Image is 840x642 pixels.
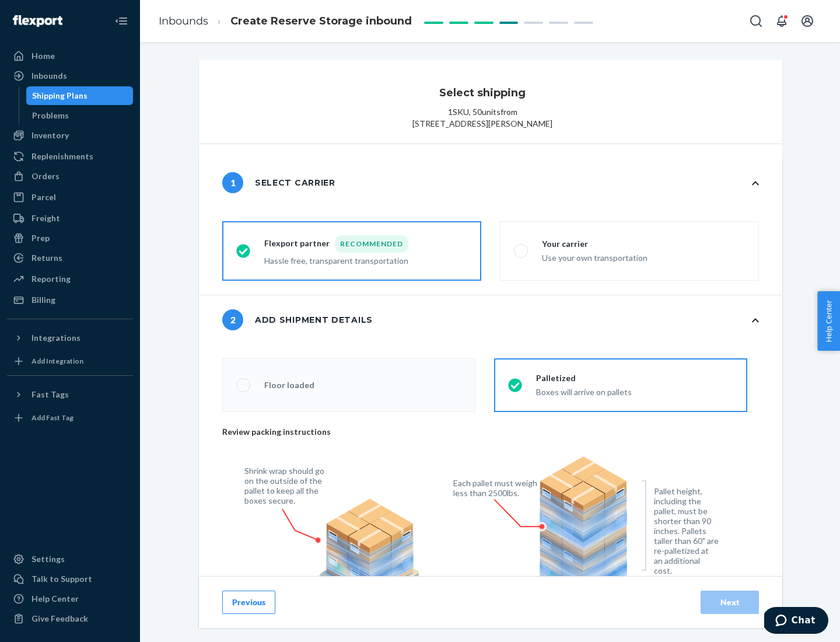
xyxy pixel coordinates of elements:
div: Orders [32,170,60,182]
a: Inventory [7,126,133,145]
figcaption: Shrink wrap should go on the outside of the pallet to keep all the boxes secure. [244,466,331,505]
div: Problems [32,110,69,121]
button: Previous [222,591,275,614]
div: Your carrier [542,238,647,250]
iframe: Opens a widget where you can chat to one of our agents [764,607,828,636]
div: Select carrier [222,172,335,193]
img: Flexport logo [13,15,62,27]
div: Flexport partner [264,235,408,253]
ol: breadcrumbs [149,4,421,39]
button: Give Feedback [7,609,133,628]
a: Settings [7,550,133,568]
div: Returns [32,252,62,264]
a: Home [7,47,133,65]
div: Recommended [335,235,408,253]
span: 2 [222,309,243,330]
button: Close Navigation [110,9,133,33]
div: Boxes will arrive on pallets [536,384,632,398]
div: Hassle free, transparent transportation [264,253,408,267]
a: Prep [7,229,133,247]
a: Add Fast Tag [7,409,133,427]
h3: Select shipping [439,85,526,100]
a: Replenishments [7,147,133,166]
div: Next [710,596,749,608]
a: Parcel [7,188,133,207]
div: Integrations [32,332,80,344]
div: Floor loaded [264,379,314,391]
button: Next [701,591,759,614]
figcaption: Pallet height, including the pallet, must be shorter than 90 inches. Pallets taller than 60" are ... [654,486,719,575]
figcaption: Each pallet must weigh less than 2500lbs. [453,478,540,498]
button: Select shipping1SKU, 50unitsfrom[STREET_ADDRESS][PERSON_NAME] [199,60,782,144]
a: Inbounds [7,67,133,85]
a: Orders [7,167,133,186]
div: Use your own transportation [542,250,647,264]
span: Create Reserve Storage inbound [230,15,412,27]
a: Shipping Plans [26,86,134,105]
div: Palletized [536,372,632,384]
a: Problems [26,106,134,125]
div: Home [32,50,55,62]
a: Add Integration [7,352,133,371]
p: 1 SKU , 50 units from [448,106,517,118]
div: Shipping Plans [32,90,87,102]
button: Open Search Box [744,9,768,33]
a: Billing [7,291,133,309]
div: Fast Tags [32,389,69,400]
div: Freight [32,212,60,224]
div: Settings [32,553,65,565]
div: Help Center [32,593,79,605]
a: Freight [7,209,133,228]
div: Reporting [32,273,71,285]
p: Review packing instructions [222,426,747,438]
button: Open account menu [796,9,819,33]
a: Returns [7,249,133,267]
div: Inventory [32,130,69,141]
span: [STREET_ADDRESS][PERSON_NAME] [412,118,552,130]
button: Fast Tags [7,385,133,404]
div: Add shipment details [222,309,373,330]
div: Replenishments [32,151,93,162]
div: Talk to Support [32,573,92,585]
div: Inbounds [32,70,67,82]
span: 1 [222,172,243,193]
a: Reporting [7,270,133,288]
div: Prep [32,232,50,244]
a: Help Center [7,589,133,608]
div: Add Fast Tag [32,413,73,423]
div: Add Integration [32,356,83,366]
button: Open notifications [770,9,793,33]
button: Talk to Support [7,570,133,588]
div: Give Feedback [32,613,88,624]
a: Inbounds [159,15,208,27]
div: Billing [32,294,55,306]
div: Parcel [32,191,56,203]
button: Help Center [817,291,840,351]
button: Integrations [7,329,133,347]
